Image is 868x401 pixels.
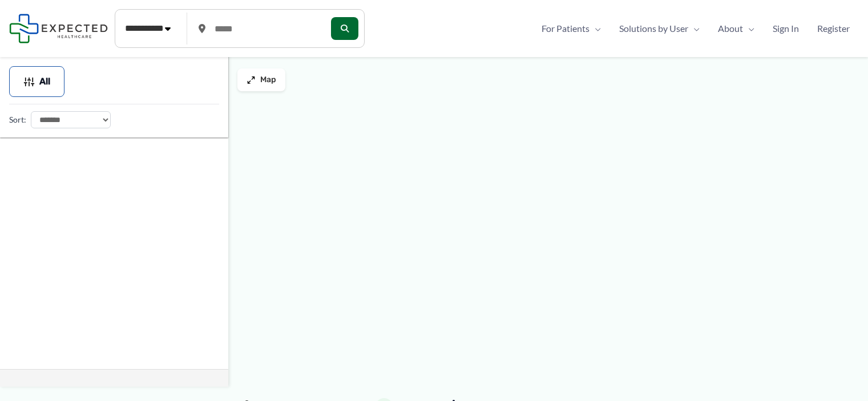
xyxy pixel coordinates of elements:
img: Filter [23,76,35,87]
span: About [718,20,743,37]
span: For Patients [542,20,590,37]
span: Solutions by User [619,20,688,37]
button: Map [237,68,285,91]
span: Register [817,20,850,37]
span: Sign In [773,20,799,37]
a: Sign In [764,20,808,37]
span: Menu Toggle [590,20,601,37]
img: Expected Healthcare Logo - side, dark font, small [9,14,108,43]
a: Solutions by UserMenu Toggle [610,20,709,37]
label: Sort: [9,112,26,127]
span: Map [260,75,276,85]
span: Menu Toggle [688,20,700,37]
a: Register [808,20,859,37]
span: All [39,78,50,86]
button: All [9,66,64,97]
img: Maximize [247,75,256,84]
a: For PatientsMenu Toggle [532,20,610,37]
a: AboutMenu Toggle [709,20,764,37]
span: Menu Toggle [743,20,754,37]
